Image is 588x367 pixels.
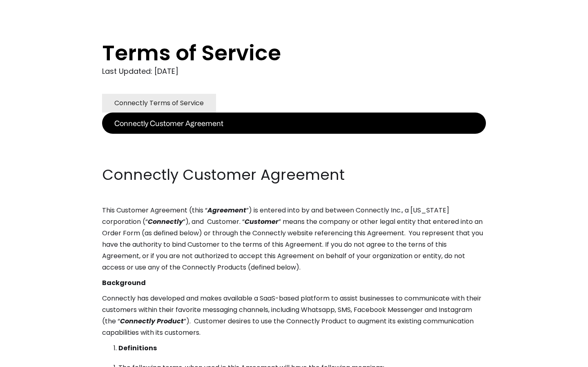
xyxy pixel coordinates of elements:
[8,352,49,364] aside: Language selected: English
[118,343,157,353] strong: Definitions
[114,117,223,129] div: Connectly Customer Agreement
[102,134,486,145] p: ‍
[148,217,183,226] em: Connectly
[102,278,146,287] strong: Background
[102,41,453,65] h1: Terms of Service
[102,205,486,273] p: This Customer Agreement (this “ ”) is entered into by and between Connectly Inc., a [US_STATE] co...
[207,206,246,215] em: Agreement
[102,149,486,161] p: ‍
[120,316,184,326] em: Connectly Product
[102,293,486,338] p: Connectly has developed and makes available a SaaS-based platform to assist businesses to communi...
[102,165,486,185] h2: Connectly Customer Agreement
[16,353,49,364] ul: Language list
[245,217,278,226] em: Customer
[114,97,204,109] div: Connectly Terms of Service
[102,65,486,77] div: Last Updated: [DATE]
